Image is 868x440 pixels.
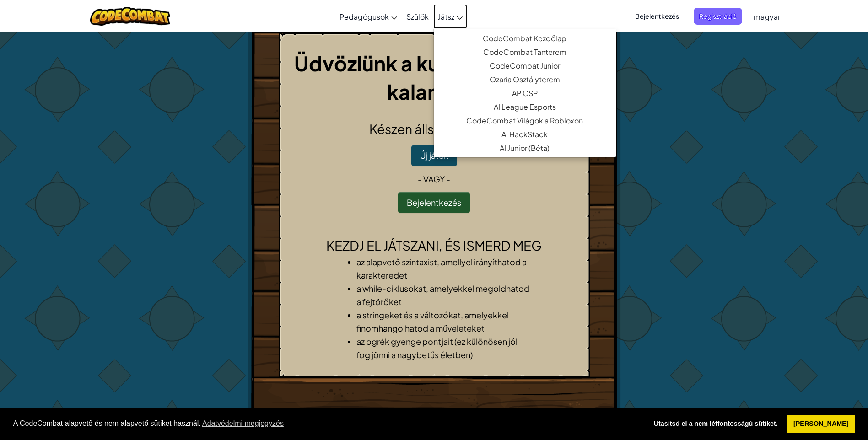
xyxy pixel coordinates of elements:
[434,128,616,141] a: AI HackStackAz első generatív MI társ-eszköz, amelyet kifejezetten az AI-t újoncok számára készít...
[418,174,423,184] span: -
[286,236,582,255] h2: Kezdj el játszani, és ismerd meg
[356,255,530,282] li: az alapvető szintaxist, amellyel irányíthatod a karakteredet
[90,7,170,26] img: CodeCombat logo
[402,4,433,29] a: Szülők
[286,49,582,106] h1: Üdvözlünk a kurzusok lapján, kalandor!
[434,141,616,155] a: AI Junior (Béta)Bemutat multimodális generatív AI-t egy egyszerű és intuitív platformon, amelyet ...
[356,335,530,361] li: az ogrék gyenge pontjait (ez különösen jól fog jönni a nagybetűs életben)
[434,86,616,100] a: AP CSPAz AP CSP tantervünket a College Board ajánlja, amely játék-alapú és könnyen alkalmazható e...
[434,114,616,128] a: CodeCombat Világok a RobloxonEz az MMORPG Lua kódolást tanít, és valódi platformot biztosít elkép...
[434,45,616,59] a: CodeCombat Tanterem
[356,282,530,308] li: a while-ciklusokat, amelyekkel megoldhatod a fejtörőket
[356,308,530,335] li: a stringeket és a változókat, amelyekkel finomhangolhatod a műveleteket
[398,192,470,213] button: Bejelentkezés
[201,417,285,430] a: learn more about cookies
[445,174,450,184] span: -
[694,8,742,25] button: Regisztráció
[434,59,616,73] a: CodeCombat JuniorA népszerű K-5 tantervünk fokozatos tanulási szinteket kínál, amelyek lassabb te...
[787,415,855,433] a: allow cookies
[340,12,389,21] span: Pedagógusok
[286,119,582,139] h2: Készen állsz a játékra?
[433,4,467,29] a: Játsz
[434,100,616,114] a: AI League EsportsEgy epikus versenyképes kódolós esports platform, amely bátorítja a kreatív prog...
[438,12,454,21] span: Játsz
[335,4,402,29] a: Pedagógusok
[13,417,640,430] span: A CodeCombat alapvető és nem alapvető sütiket használ.
[434,73,616,86] a: Ozaria OsztályteremEgy elbűvölő narratív kódolási kaland, amely megalapozza a számítástechnika al...
[754,12,780,21] span: magyar
[647,415,784,433] a: deny cookies
[434,32,616,45] a: CodeCombat KezdőlapHozzáféréssel az összes 530 szinthez és exkluzív funkciókhoz, mint a háziállat...
[630,8,685,25] button: Bejelentkezés
[423,174,445,184] span: vagy
[749,4,785,29] a: magyar
[411,145,457,166] button: Új játék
